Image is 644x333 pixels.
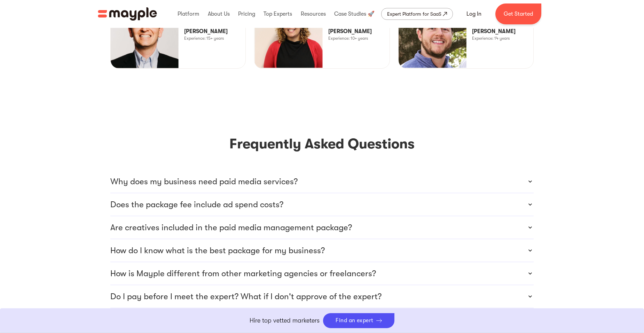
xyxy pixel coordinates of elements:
p: Experience: 15+ years [184,36,224,41]
div: Platform [176,3,201,25]
p: [PERSON_NAME] [184,27,228,36]
p: Does the package fee include ad spend costs? [110,199,283,210]
div: Expert Platform for SaaS [387,10,441,18]
a: Expert Platform for SaaS [381,8,453,20]
h3: Frequently Asked Questions [110,134,534,154]
p: [PERSON_NAME] [328,27,372,36]
p: Are creatives included in the paid media management package? [110,222,352,233]
p: [PERSON_NAME] [472,27,516,36]
p: Experience: 10+ years [328,36,368,41]
p: Why does my business need paid media services? [110,176,298,187]
img: Mayple logo [98,7,157,21]
div: Find an expert [336,317,374,324]
p: Experience: 14 years [472,36,510,41]
div: Top Experts [262,3,294,25]
iframe: Chat Widget [519,252,644,333]
p: Do I pay before I meet the expert? What if I don't approve of the expert? [110,291,382,302]
a: home [98,7,157,21]
p: Hire top vetted marketers [250,316,320,325]
div: Pricing [236,3,257,25]
div: About Us [206,3,231,25]
a: Log In [458,6,490,22]
div: Resources [299,3,328,25]
a: Get Started [495,3,541,24]
p: How is Mayple different from other marketing agencies or freelancers? [110,268,376,279]
p: How do I know what is the best package for my business? [110,245,325,256]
